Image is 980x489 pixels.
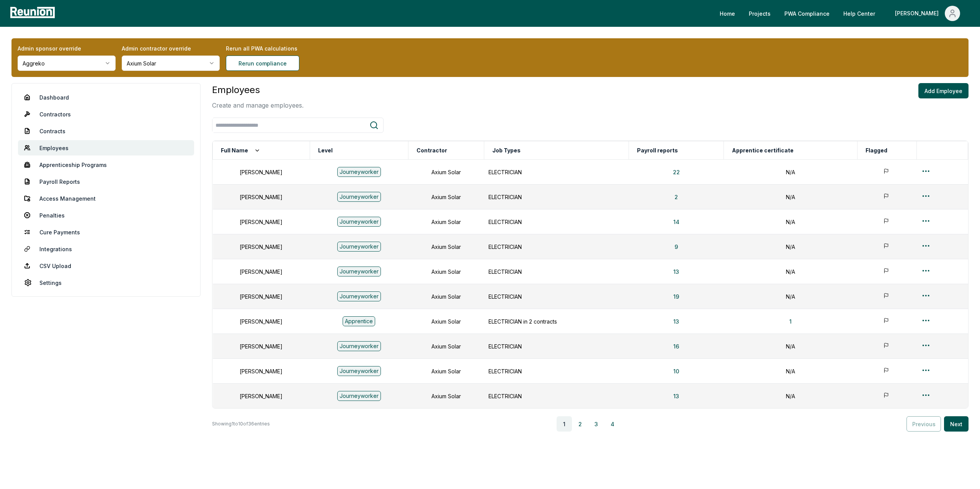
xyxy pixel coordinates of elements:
[408,334,484,359] td: Axium Solar
[667,214,686,229] button: 14
[488,218,624,226] p: ELECTRICIAN
[18,123,194,139] a: Contracts
[743,6,777,21] a: Projects
[212,101,304,110] p: Create and manage employees.
[18,258,194,273] a: CSV Upload
[488,317,624,325] p: ELECTRICIAN in 2 contracts
[18,224,194,240] a: Cure Payments
[226,44,324,52] label: Rerun all PWA calculations
[213,185,310,209] td: [PERSON_NAME]
[491,143,522,158] button: Job Types
[635,143,679,158] button: Payroll reports
[213,384,310,409] td: [PERSON_NAME]
[18,106,194,122] a: Contractors
[944,416,969,432] button: Next
[337,167,381,177] div: Journeyworker
[667,339,685,354] button: 16
[18,191,194,206] a: Access Management
[724,359,857,384] td: N/A
[219,143,262,158] button: Full Name
[337,366,381,376] div: Journeyworker
[408,259,484,284] td: Axium Solar
[408,185,484,209] td: Axium Solar
[213,309,310,334] td: [PERSON_NAME]
[488,342,624,350] p: ELECTRICIAN
[488,168,624,176] p: ELECTRICIAN
[317,143,334,158] button: Level
[337,217,381,227] div: Journeyworker
[667,314,685,329] button: 13
[212,420,270,428] p: Showing 1 to 10 of 36 entries
[667,164,686,180] button: 22
[213,359,310,384] td: [PERSON_NAME]
[667,264,685,279] button: 13
[415,143,449,158] button: Contractor
[724,234,857,259] td: N/A
[589,416,604,432] button: 3
[488,193,624,201] p: ELECTRICIAN
[724,334,857,359] td: N/A
[122,44,220,52] label: Admin contractor override
[557,416,572,432] button: 1
[18,157,194,172] a: Apprenticeship Programs
[213,284,310,309] td: [PERSON_NAME]
[408,160,484,185] td: Axium Solar
[18,90,194,105] a: Dashboard
[226,56,299,71] button: Rerun compliance
[18,241,194,257] a: Integrations
[408,309,484,334] td: Axium Solar
[724,209,857,234] td: N/A
[213,209,310,234] td: [PERSON_NAME]
[488,293,624,301] p: ELECTRICIAN
[18,140,194,155] a: Employees
[213,234,310,259] td: [PERSON_NAME]
[488,367,624,375] p: ELECTRICIAN
[668,189,684,204] button: 2
[724,185,857,209] td: N/A
[667,388,685,404] button: 13
[213,259,310,284] td: [PERSON_NAME]
[213,160,310,185] td: [PERSON_NAME]
[724,384,857,409] td: N/A
[18,275,194,290] a: Settings
[18,44,116,52] label: Admin sponsor override
[337,267,381,276] div: Journeyworker
[488,243,624,251] p: ELECTRICIAN
[667,289,685,304] button: 19
[724,284,857,309] td: N/A
[573,416,588,432] button: 2
[730,143,795,158] button: Apprentice certificate
[724,259,857,284] td: N/A
[213,334,310,359] td: [PERSON_NAME]
[605,416,620,432] button: 4
[408,359,484,384] td: Axium Solar
[488,392,624,400] p: ELECTRICIAN
[343,316,375,326] div: Apprentice
[408,209,484,234] td: Axium Solar
[724,160,857,185] td: N/A
[18,208,194,223] a: Penalties
[667,363,685,379] button: 10
[889,6,966,21] button: [PERSON_NAME]
[337,391,381,401] div: Journeyworker
[714,6,972,21] nav: Main
[778,6,836,21] a: PWA Compliance
[895,6,942,21] div: [PERSON_NAME]
[714,6,741,21] a: Home
[837,6,881,21] a: Help Center
[783,314,798,329] button: 1
[408,384,484,409] td: Axium Solar
[337,341,381,351] div: Journeyworker
[488,268,624,276] p: ELECTRICIAN
[408,284,484,309] td: Axium Solar
[18,174,194,189] a: Payroll Reports
[918,83,969,98] button: Add Employee
[212,83,304,97] h3: Employees
[864,143,889,158] button: Flagged
[337,192,381,202] div: Journeyworker
[337,242,381,252] div: Journeyworker
[668,239,684,254] button: 9
[408,234,484,259] td: Axium Solar
[337,291,381,301] div: Journeyworker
